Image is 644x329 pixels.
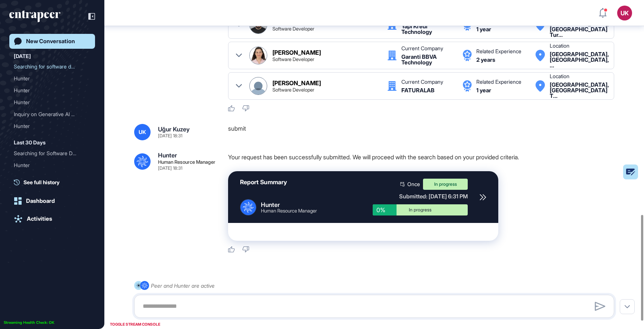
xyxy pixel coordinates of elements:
div: Istanbul, Turkey Turkey [550,21,609,38]
div: Hunter [14,96,91,108]
div: [PERSON_NAME] [272,80,321,86]
div: [DATE] [14,52,31,61]
div: Human Resource Manager [158,160,215,164]
div: Inquiry on Generative AI (GenAI) [14,108,91,120]
div: Hunter [14,120,85,132]
div: Istanbul, Istanbul, Turkey Turkey [550,51,609,68]
div: Hunter [14,84,85,96]
div: submit [228,124,620,140]
div: FATURALAB [401,87,435,93]
div: 0% [373,204,397,215]
div: entrapeer-logo [9,10,60,22]
span: UK [139,129,146,135]
div: Current Company [401,79,443,84]
div: Hunter [14,159,85,171]
div: Hunter [14,159,91,171]
div: Searching for Software Developers with Banking or Finance Experience in Turkiye (Max 5 Years) [14,147,91,159]
span: Once [407,182,420,187]
img: Enes Erdoğan [250,77,267,95]
div: Garanti BBVA Technology [401,54,455,65]
div: Kobi Transformasyon Lider... [14,171,85,183]
div: Searching for Software De... [14,147,85,159]
img: Fatma Işıl Gümüşoğlu [250,47,267,64]
div: Location [550,43,569,48]
div: [DATE] 18:31 [158,166,182,170]
div: Uğur Kuzey [158,126,190,132]
div: Hunter [14,96,85,108]
div: In progress [378,208,462,212]
div: Software Developer [272,87,314,92]
div: Eskişehir, Türkiye Turkey Turkey [550,82,609,99]
div: Human Resource Manager [261,208,317,213]
div: Hunter [261,201,317,208]
div: Hunter [14,73,91,84]
div: 2 years [476,57,495,63]
div: [PERSON_NAME] [272,49,321,55]
button: UK [617,6,632,20]
a: Dashboard [9,194,95,208]
div: Hunter [14,73,85,84]
a: Activities [9,211,95,226]
div: [DATE] 18:31 [158,134,182,138]
div: Peer and Hunter are active [151,281,215,290]
p: Your request has been successfully submitted. We will proceed with the search based on your provi... [228,152,620,162]
div: Last 30 Days [14,138,45,147]
div: Software Developer [272,57,314,62]
div: Hunter [14,84,91,96]
div: Related Experience [476,79,521,84]
div: Dashboard [26,198,55,204]
div: Related Experience [476,49,521,54]
div: Current Company [401,46,443,51]
div: Searching for software developers with banking or finance experience in Turkiye (max 5 years) [14,61,91,73]
a: See full history [14,178,95,186]
a: New Conversation [9,34,95,49]
div: Software Developer [272,26,314,31]
div: Hunter [158,152,177,158]
div: TOGGLE STREAM CONSOLE [108,320,162,329]
div: Location [550,74,569,79]
div: 1 year [476,87,491,93]
div: New Conversation [26,38,75,45]
div: Inquiry on Generative AI ... [14,108,85,120]
div: Activities [27,215,52,222]
div: 1 year [476,26,491,32]
div: Report Summary [240,179,287,186]
div: Searching for software de... [14,61,85,73]
span: See full history [23,178,60,186]
div: In progress [423,179,468,190]
div: Submitted: [DATE] 6:31 PM [373,193,468,200]
div: Kobi Transformasyon Lideri Arayışı: 20 Yıl Tecrübeli, Dijital ve Stratejik Yönetim Becerilerine S... [14,171,91,183]
div: Hunter [14,120,91,132]
div: Yapi Kredi Technology [401,23,455,35]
